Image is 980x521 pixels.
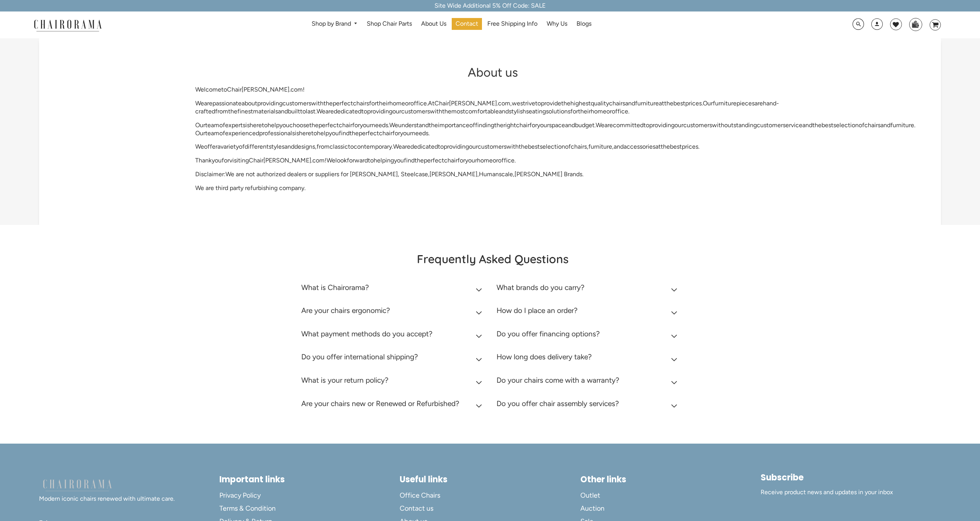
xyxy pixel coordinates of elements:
[497,399,619,408] h2: Do you offer chair assembly services?
[301,352,418,361] h2: Do you offer international shipping?
[483,18,541,30] a: Free Shipping Info
[528,143,540,150] span: best
[204,143,217,150] span: offer
[317,108,325,115] span: We
[360,121,372,129] span: your
[237,108,253,115] span: finest
[39,478,116,492] img: chairorama
[571,143,587,150] span: chairs
[519,143,528,150] span: the
[217,143,220,150] span: a
[219,129,225,137] span: of
[394,157,404,164] span: you
[456,20,478,28] span: Contact
[497,394,680,417] summary: Do you offer chair assembly services?
[253,108,278,115] span: materials
[465,157,477,164] span: your
[400,129,412,137] span: your
[673,100,685,107] span: best
[291,86,303,93] span: com
[421,20,446,28] span: About Us
[215,108,228,115] span: from
[428,100,434,107] span: At
[301,394,485,417] summary: Are your chairs new or Renewed or Refurbished?
[225,129,259,137] span: experienced
[510,100,512,107] span: ,
[219,121,225,129] span: of
[289,121,309,129] span: choose
[469,143,478,150] span: our
[300,108,306,115] span: to
[537,121,549,129] span: your
[497,283,585,292] h2: What brands do you carry?
[347,157,368,164] span: forward
[493,157,498,164] span: or
[606,108,612,115] span: or
[352,121,360,129] span: for
[670,143,682,150] span: best
[910,18,921,30] img: WhatsApp_Image_2024-07-12_at_16.23.01.webp
[444,143,469,150] span: providing
[353,100,369,107] span: chairs
[195,108,215,115] span: crafted
[757,121,783,129] span: customer
[685,100,702,107] span: prices
[301,252,684,266] h2: Frequently Asked Questions
[268,121,279,129] span: help
[398,121,429,129] span: understand
[570,100,591,107] span: highest
[239,143,245,150] span: of
[195,100,204,107] span: We
[350,129,359,137] span: the
[802,121,812,129] span: and
[333,100,353,107] span: perfect
[580,504,604,513] span: Auction
[195,121,205,129] span: Our
[400,502,580,515] a: Contact us
[393,143,402,150] span: We
[325,157,327,164] span: !
[301,376,389,385] h2: What is your return policy?
[374,157,394,164] span: helping
[596,121,604,129] span: We
[219,502,400,515] a: Terms & Condition
[400,474,580,485] h2: Useful links
[427,100,428,107] span: .
[348,143,354,150] span: to
[478,143,506,150] span: customers
[914,121,915,129] span: .
[279,121,289,129] span: you
[318,121,339,129] span: perfect
[514,157,516,164] span: .
[438,121,469,129] span: importance
[661,143,670,150] span: the
[301,399,459,408] h2: Are your chairs new or Renewed or Refurbished?
[737,100,755,107] span: pieces
[424,157,444,164] span: perfect
[503,121,516,129] span: right
[303,86,305,93] span: !
[400,504,433,513] span: Contact us
[301,278,485,301] summary: What is Chairorama?
[713,100,737,107] span: furniture
[205,129,219,137] span: team
[311,100,323,107] span: with
[195,143,204,150] span: We
[354,143,392,150] span: contemporary
[612,108,628,115] span: office
[703,100,713,107] span: Our
[465,108,499,115] span: comfortable
[301,306,390,315] h2: Are your chairs ergonomic?
[580,489,761,502] a: Outlet
[516,121,529,129] span: chair
[698,143,699,150] span: .
[242,100,257,107] span: about
[452,18,482,30] a: Contact
[221,86,227,93] span: to
[499,108,509,115] span: and
[487,20,537,28] span: Free Shipping Info
[588,143,612,150] span: furniture
[339,121,352,129] span: chair
[195,129,205,137] span: Our
[494,121,503,129] span: the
